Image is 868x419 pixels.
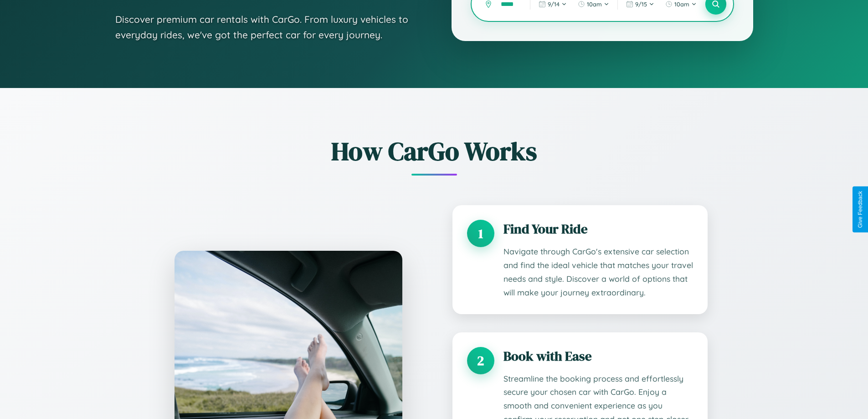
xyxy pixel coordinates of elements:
[548,0,560,8] span: 9 / 14
[467,220,494,247] div: 1
[503,220,693,238] h3: Find Your Ride
[161,134,708,169] h2: How CarGo Works
[587,0,602,8] span: 10am
[503,347,693,365] h3: Book with Ease
[635,0,647,8] span: 9 / 15
[674,0,689,8] span: 10am
[467,347,494,374] div: 2
[857,191,863,228] div: Give Feedback
[503,245,693,300] p: Navigate through CarGo's extensive car selection and find the ideal vehicle that matches your tra...
[115,12,415,42] p: Discover premium car rentals with CarGo. From luxury vehicles to everyday rides, we've got the pe...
